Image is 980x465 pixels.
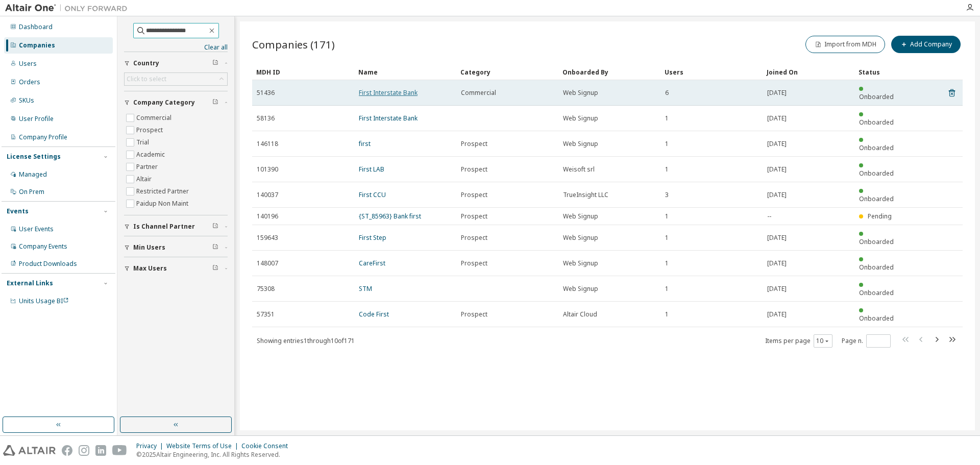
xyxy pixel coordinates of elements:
[859,314,894,323] span: Onboarded
[358,64,452,80] div: Name
[665,64,758,80] div: Users
[767,140,787,148] span: [DATE]
[212,264,218,273] span: Clear filter
[257,310,275,319] span: 57351
[461,140,487,148] span: Prospect
[859,169,894,178] span: Onboarded
[563,89,598,97] span: Web Signup
[19,260,77,268] div: Product Downloads
[805,36,885,53] button: Import from MDH
[665,140,669,148] span: 1
[767,64,850,80] div: Joined On
[257,191,278,199] span: 140037
[257,212,278,221] span: 140196
[257,165,278,174] span: 101390
[62,445,72,456] img: facebook.svg
[767,191,787,199] span: [DATE]
[3,445,56,456] img: altair_logo.svg
[665,165,669,174] span: 1
[765,334,832,348] span: Items per page
[19,96,34,105] div: SKUs
[859,288,894,297] span: Onboarded
[816,337,830,345] button: 10
[136,450,294,459] p: © 2025 Altair Engineering, Inc. All Rights Reserved.
[133,264,167,273] span: Max Users
[859,263,894,272] span: Onboarded
[359,114,418,123] a: First Interstate Bank
[859,143,894,152] span: Onboarded
[563,310,597,319] span: Altair Cloud
[19,78,40,86] div: Orders
[19,41,55,50] div: Companies
[257,89,275,97] span: 51436
[124,43,228,52] a: Clear all
[461,234,487,242] span: Prospect
[257,259,278,267] span: 148007
[461,191,487,199] span: Prospect
[767,114,787,123] span: [DATE]
[767,285,787,293] span: [DATE]
[563,114,598,123] span: Web Signup
[359,310,389,319] a: Code First
[359,190,386,199] a: First CCU
[136,185,191,198] label: Restricted Partner
[125,73,227,85] div: Click to select
[563,140,598,148] span: Web Signup
[868,212,892,221] span: Pending
[7,207,29,215] div: Events
[124,215,228,238] button: Is Channel Partner
[665,114,669,123] span: 1
[133,243,165,252] span: Min Users
[563,234,598,242] span: Web Signup
[7,279,53,287] div: External Links
[257,140,278,148] span: 146118
[461,165,487,174] span: Prospect
[842,334,891,348] span: Page n.
[665,310,669,319] span: 1
[665,191,669,199] span: 3
[252,37,335,52] span: Companies (171)
[563,191,608,199] span: TrueInsight LLC
[166,442,241,450] div: Website Terms of Use
[665,259,669,267] span: 1
[19,23,53,31] div: Dashboard
[133,59,159,67] span: Country
[767,89,787,97] span: [DATE]
[136,161,160,173] label: Partner
[133,223,195,231] span: Is Channel Partner
[212,223,218,231] span: Clear filter
[359,233,386,242] a: First Step
[19,297,69,305] span: Units Usage BI
[359,165,384,174] a: First LAB
[460,64,554,80] div: Category
[859,194,894,203] span: Onboarded
[359,88,418,97] a: First Interstate Bank
[359,139,371,148] a: first
[19,115,54,123] div: User Profile
[127,75,166,83] div: Click to select
[665,234,669,242] span: 1
[859,64,901,80] div: Status
[19,225,54,233] div: User Events
[256,64,350,80] div: MDH ID
[19,133,67,141] div: Company Profile
[136,173,154,185] label: Altair
[665,285,669,293] span: 1
[562,64,656,80] div: Onboarded By
[124,52,228,75] button: Country
[767,212,771,221] span: --
[5,3,133,13] img: Altair One
[19,242,67,251] div: Company Events
[136,112,174,124] label: Commercial
[212,243,218,252] span: Clear filter
[136,136,151,149] label: Trial
[859,237,894,246] span: Onboarded
[665,89,669,97] span: 6
[136,442,166,450] div: Privacy
[461,89,496,97] span: Commercial
[563,259,598,267] span: Web Signup
[359,284,372,293] a: STM
[563,212,598,221] span: Web Signup
[461,310,487,319] span: Prospect
[859,118,894,127] span: Onboarded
